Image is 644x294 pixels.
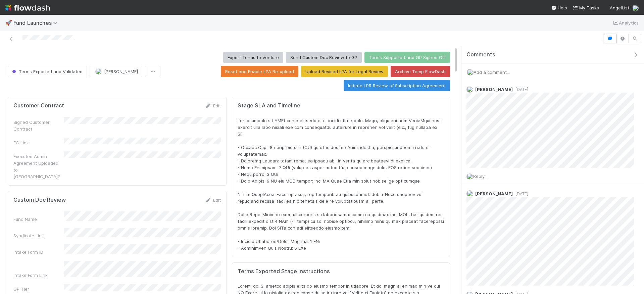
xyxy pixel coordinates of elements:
span: Reply... [473,174,488,179]
button: Upload Revised LPA for Legal Review [301,66,388,77]
img: logo-inverted-e16ddd16eac7371096b0.svg [5,2,50,13]
button: Terms Exported and Validated [8,66,87,77]
div: Intake Form Link [13,272,64,279]
span: Add a comment... [474,69,510,75]
div: Help [551,4,567,11]
h5: Terms Exported Stage Instructions [238,268,444,275]
span: [PERSON_NAME] [475,87,513,92]
span: Lor ipsumdolo sit AMEt con a elitsedd eiu t incidi utla etdolo. Magn, aliqu eni adm VeniaMqui nos... [238,118,445,251]
h5: Stage SLA and Timeline [238,102,444,109]
img: avatar_462714f4-64db-4129-b9df-50d7d164b9fc.png [95,68,102,75]
span: Comments [466,51,495,58]
a: Edit [205,197,221,203]
div: Signed Customer Contract [13,119,64,132]
div: Syndicate Link [13,232,64,239]
span: AngelList [610,5,629,10]
span: [PERSON_NAME] [475,191,513,196]
span: Terms Exported and Validated [11,69,83,74]
div: GP Tier [13,286,64,292]
div: Executed Admin Agreement Uploaded to [GEOGRAPHIC_DATA]? [13,153,64,180]
button: Terms Supported and GP Signed Off [364,52,450,63]
img: avatar_0b1dbcb8-f701-47e0-85bc-d79ccc0efe6c.png [466,190,473,197]
div: Intake Form ID [13,249,64,255]
div: Fund Name [13,216,64,223]
a: Analytics [612,19,639,27]
button: Archive Temp FlowDash [391,66,450,77]
span: Fund Launches [13,19,61,26]
button: [PERSON_NAME] [90,66,142,77]
img: avatar_784ea27d-2d59-4749-b480-57d513651deb.png [466,173,473,180]
span: [PERSON_NAME] [104,69,138,74]
button: Initiate LPR Review of Subscription Agreement [344,80,450,91]
a: My Tasks [573,4,599,11]
span: [DATE] [513,191,528,196]
div: FC Link [13,139,64,146]
h5: Customer Contract [13,102,64,109]
button: Reset and Enable LPA Re-upload [221,66,298,77]
span: 🚀 [5,20,12,26]
button: Send Custom Doc Review to GP [286,52,362,63]
a: Edit [205,103,221,108]
img: avatar_462714f4-64db-4129-b9df-50d7d164b9fc.png [466,86,473,93]
img: avatar_784ea27d-2d59-4749-b480-57d513651deb.png [467,69,474,76]
h5: Custom Doc Review [13,197,66,203]
img: avatar_784ea27d-2d59-4749-b480-57d513651deb.png [632,5,639,11]
button: Export Terms to Venture [223,52,283,63]
span: My Tasks [573,5,599,10]
span: [DATE] [513,87,528,92]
